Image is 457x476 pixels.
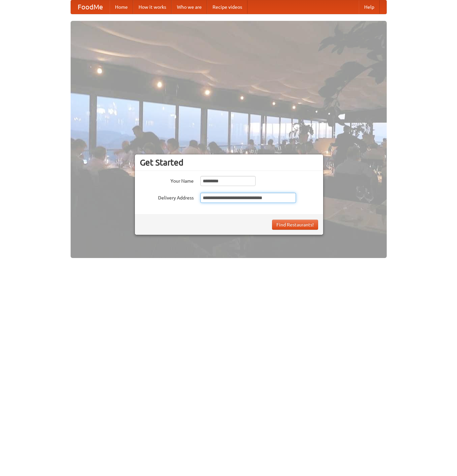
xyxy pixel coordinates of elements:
a: How it works [133,0,172,14]
button: Find Restaurants! [272,220,318,230]
h3: Get Started [140,157,318,168]
a: FoodMe [71,0,110,14]
a: Home [110,0,133,14]
label: Delivery Address [140,193,194,201]
a: Who we are [172,0,207,14]
label: Your Name [140,176,194,184]
a: Help [359,0,380,14]
a: Recipe videos [207,0,247,14]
